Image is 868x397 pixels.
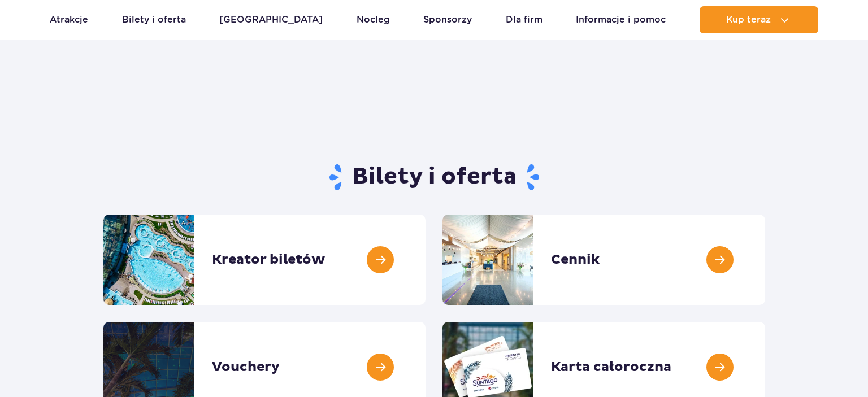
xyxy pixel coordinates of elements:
a: Informacje i pomoc [576,6,666,33]
a: Nocleg [357,6,390,33]
button: Kup teraz [700,6,818,33]
a: Bilety i oferta [122,6,186,33]
a: Sponsorzy [423,6,472,33]
span: Kup teraz [726,15,771,25]
a: Atrakcje [50,6,88,33]
a: Dla firm [506,6,542,33]
a: [GEOGRAPHIC_DATA] [219,6,323,33]
h1: Bilety i oferta [103,163,765,192]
